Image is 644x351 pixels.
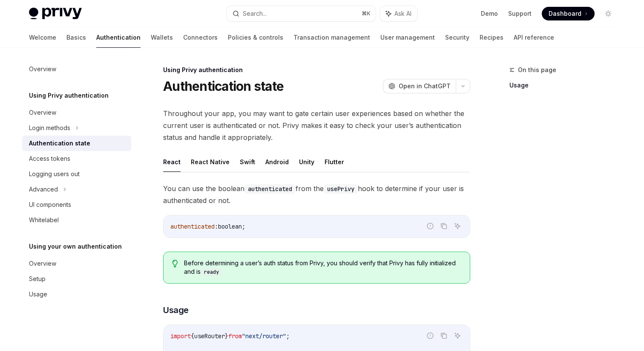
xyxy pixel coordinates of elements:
a: Policies & controls [228,27,283,48]
button: Unity [299,152,314,172]
div: Whitelabel [29,215,59,225]
code: authenticated [244,184,296,194]
a: Security [445,27,469,48]
div: Advanced [29,184,58,194]
button: Toggle dark mode [601,7,615,20]
a: Dashboard [542,7,595,20]
span: authenticated [170,223,215,230]
button: Swift [240,152,255,172]
a: Logging users out [22,166,131,182]
span: ⌘ K [362,10,371,17]
span: ; [242,223,245,230]
div: Access tokens [29,154,70,164]
div: Using Privy authentication [163,66,470,74]
code: ready [201,268,222,276]
button: Report incorrect code [425,330,436,341]
div: UI components [29,200,71,210]
span: Ask AI [394,9,411,18]
a: Overview [22,61,131,77]
span: useRouter [194,332,225,340]
span: { [191,332,194,340]
div: Logging users out [29,169,80,179]
span: boolean [218,223,242,230]
span: } [225,332,228,340]
div: Overview [29,107,56,118]
a: Welcome [29,27,56,48]
div: Login methods [29,123,70,133]
span: Before determining a user’s auth status from Privy, you should verify that Privy has fully initia... [184,259,461,276]
img: light logo [29,8,82,20]
button: React [163,152,181,172]
a: Usage [22,287,131,302]
a: Overview [22,256,131,271]
a: Wallets [151,27,173,48]
span: You can use the boolean from the hook to determine if your user is authenticated or not. [163,183,470,206]
div: Overview [29,64,56,74]
span: Usage [163,304,189,316]
h1: Authentication state [163,78,284,94]
div: Authentication state [29,138,90,148]
a: Recipes [480,27,503,48]
a: Usage [509,78,622,92]
div: Search... [243,9,267,19]
span: Dashboard [549,9,581,18]
a: User management [380,27,435,48]
a: Demo [481,9,498,18]
h5: Using Privy authentication [29,90,109,101]
a: Authentication [96,27,141,48]
div: Usage [29,289,47,299]
a: Whitelabel [22,212,131,228]
span: Open in ChatGPT [399,82,451,90]
span: import [170,332,191,340]
svg: Tip [172,260,178,267]
a: Transaction management [293,27,370,48]
div: Overview [29,258,56,269]
a: Authentication state [22,136,131,151]
button: Ask AI [452,220,463,232]
button: Search...⌘K [227,6,376,21]
button: Ask AI [380,6,417,21]
a: Setup [22,271,131,287]
span: from [228,332,242,340]
button: Android [265,152,289,172]
button: Copy the contents from the code block [438,330,449,341]
span: Throughout your app, you may want to gate certain user experiences based on whether the current u... [163,107,470,143]
button: Report incorrect code [425,220,436,232]
a: Access tokens [22,151,131,166]
div: Setup [29,274,46,284]
span: ; [286,332,290,340]
a: Support [508,9,532,18]
code: usePrivy [324,184,358,194]
button: Open in ChatGPT [383,79,456,93]
button: Ask AI [452,330,463,341]
h5: Using your own authentication [29,241,122,252]
span: On this page [518,65,556,75]
a: Connectors [183,27,218,48]
button: React Native [191,152,230,172]
span: "next/router" [242,332,286,340]
a: Overview [22,105,131,120]
button: Copy the contents from the code block [438,220,449,232]
a: Basics [66,27,86,48]
a: UI components [22,197,131,212]
a: API reference [514,27,554,48]
span: : [215,223,218,230]
button: Flutter [325,152,344,172]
